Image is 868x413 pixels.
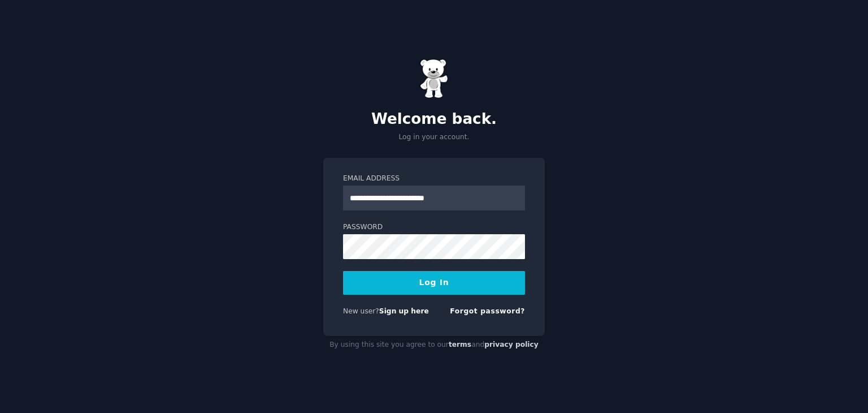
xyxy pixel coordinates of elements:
img: Gummy Bear [420,59,448,98]
h2: Welcome back. [323,110,545,128]
a: terms [449,341,471,349]
button: Log In [343,271,525,295]
a: Forgot password? [450,307,525,315]
a: privacy policy [484,341,539,349]
span: New user? [343,307,379,315]
label: Password [343,222,525,233]
div: By using this site you agree to our and [323,336,545,354]
a: Sign up here [379,307,429,315]
p: Log in your account. [323,132,545,143]
label: Email Address [343,174,525,184]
